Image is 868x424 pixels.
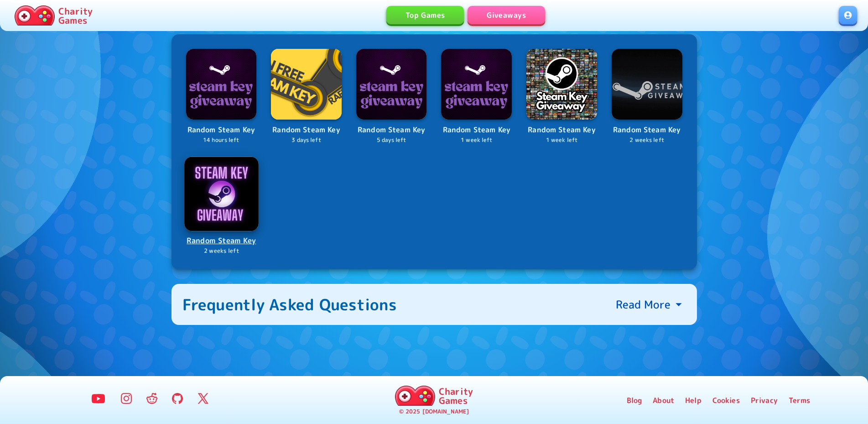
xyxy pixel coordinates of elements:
p: Random Steam Key [612,124,682,136]
a: Charity Games [11,4,96,27]
img: Logo [184,157,258,231]
a: LogoRandom Steam Key1 week left [441,49,512,144]
img: Charity.Games [395,386,435,406]
p: 2 weeks left [612,136,682,145]
p: 3 days left [271,136,342,145]
p: Charity Games [58,6,93,25]
a: Privacy [751,395,778,406]
img: Twitter Logo [198,393,208,404]
p: Random Steam Key [441,124,512,136]
a: Cookies [712,395,740,406]
a: LogoRandom Steam Key5 days left [356,49,427,144]
img: Logo [441,49,512,120]
a: LogoRandom Steam Key1 week left [526,49,597,144]
a: Help [685,395,702,406]
p: 1 week left [441,136,512,145]
button: Frequently Asked QuestionsRead More [172,284,697,325]
a: Top Games [386,6,464,24]
img: Instagram Logo [121,393,132,404]
a: Giveaways [468,6,545,24]
img: Logo [186,49,257,120]
img: Logo [271,49,342,120]
p: Random Steam Key [526,124,597,136]
div: Frequently Asked Questions [182,295,397,314]
p: Charity Games [439,387,473,405]
p: Random Steam Key [356,124,427,136]
img: Logo [526,49,597,120]
img: Reddit Logo [146,393,157,404]
a: LogoRandom Steam Key2 weeks left [185,158,258,256]
a: Terms [789,395,811,406]
p: 1 week left [526,136,597,145]
a: LogoRandom Steam Key14 hours left [186,49,257,144]
a: LogoRandom Steam Key3 days left [271,49,342,144]
img: Logo [356,49,427,120]
a: Charity Games [391,384,477,408]
a: About [653,395,674,406]
p: 14 hours left [186,136,257,145]
p: Random Steam Key [186,124,257,136]
p: 2 weeks left [185,247,258,256]
a: LogoRandom Steam Key2 weeks left [612,49,682,144]
p: 5 days left [356,136,427,145]
img: Logo [612,49,682,120]
img: GitHub Logo [172,393,183,404]
img: Charity.Games [15,5,55,26]
p: © 2025 [DOMAIN_NAME] [399,408,469,416]
a: Blog [627,395,642,406]
p: Random Steam Key [185,235,258,247]
p: Read More [616,297,670,312]
p: Random Steam Key [271,124,342,136]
